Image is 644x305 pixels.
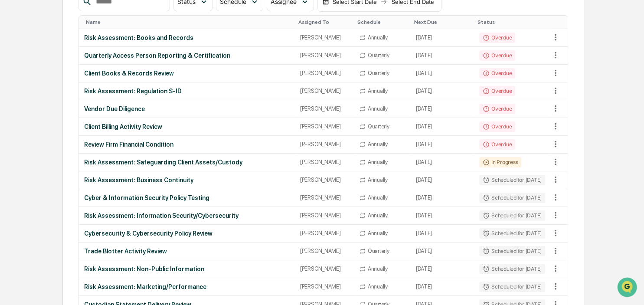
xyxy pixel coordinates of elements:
div: Client Billing Activity Review [84,123,289,130]
div: Scheduled for [DATE] [479,264,545,274]
div: Overdue [479,86,515,96]
div: Risk Assessment: Information Security/Cybersecurity [84,212,289,219]
div: Quarterly Access Person Reporting & Certification [84,52,289,59]
div: We're available if you need us! [29,75,110,82]
div: Start new chat [29,66,142,75]
td: [DATE] [411,278,474,296]
div: Toggle SortBy [86,19,291,25]
iframe: Open customer support [616,276,640,300]
div: [PERSON_NAME] [300,283,349,290]
div: Risk Assessment: Safeguarding Client Assets/Custody [84,159,289,166]
td: [DATE] [411,136,474,154]
div: Scheduled for [DATE] [479,210,545,221]
div: Overdue [479,33,515,43]
a: Powered byPylon [61,147,105,154]
div: [PERSON_NAME] [300,230,349,236]
p: How can we help? [9,18,158,32]
span: Data Lookup [17,126,55,134]
div: Quarterly [368,123,389,130]
div: [PERSON_NAME] [300,266,349,272]
button: Start new chat [147,69,158,79]
div: [PERSON_NAME] [300,159,349,165]
div: Scheduled for [DATE] [479,228,545,239]
div: Cybersecurity & Cybersecurity Policy Review [84,230,289,237]
div: Annually [368,266,388,272]
div: Annually [368,283,388,290]
div: Annually [368,105,388,112]
div: Risk Assessment: Regulation S-ID [84,88,289,95]
td: [DATE] [411,243,474,260]
div: Toggle SortBy [414,19,471,25]
div: Overdue [479,68,515,79]
td: [DATE] [411,29,474,47]
a: 🔎Data Lookup [5,122,58,138]
div: 🔎 [9,127,16,134]
div: [PERSON_NAME] [300,34,349,41]
div: Annually [368,230,388,236]
div: [PERSON_NAME] [300,105,349,112]
div: Toggle SortBy [477,19,547,25]
td: [DATE] [411,260,474,278]
div: Overdue [479,139,515,150]
div: Overdue [479,104,515,114]
td: [DATE] [411,47,474,65]
div: Scheduled for [DATE] [479,246,545,256]
div: Annually [368,212,388,219]
div: 🗄️ [63,110,70,117]
span: Preclearance [17,109,56,118]
td: [DATE] [411,225,474,243]
div: [PERSON_NAME] [300,52,349,59]
div: Annually [368,177,388,183]
div: [PERSON_NAME] [300,177,349,183]
div: Annually [368,34,388,41]
div: Toggle SortBy [357,19,407,25]
div: Quarterly [368,70,389,76]
div: Scheduled for [DATE] [479,175,545,185]
div: Cyber & Information Security Policy Testing [84,194,289,201]
div: [PERSON_NAME] [300,88,349,94]
div: [PERSON_NAME] [300,248,349,254]
div: Risk Assessment: Books and Records [84,34,289,41]
div: Risk Assessment: Business Continuity [84,177,289,184]
div: Annually [368,159,388,165]
div: Quarterly [368,248,389,254]
div: Annually [368,194,388,201]
img: 1746055101610-c473b297-6a78-478c-a979-82029cc54cd1 [9,66,24,82]
div: [PERSON_NAME] [300,70,349,76]
span: Pylon [86,147,105,154]
div: [PERSON_NAME] [300,194,349,201]
td: [DATE] [411,189,474,207]
span: Attestations [72,109,108,118]
div: Quarterly [368,52,389,59]
div: Overdue [479,121,515,132]
div: Vendor Due Diligence [84,105,289,112]
div: In Progress [479,157,521,167]
div: Overdue [479,50,515,61]
div: 🖐️ [9,110,16,117]
div: Toggle SortBy [298,19,350,25]
div: Risk Assessment: Marketing/Performance [84,283,289,290]
div: Scheduled for [DATE] [479,193,545,203]
td: [DATE] [411,65,474,82]
td: [DATE] [411,100,474,118]
div: [PERSON_NAME] [300,123,349,130]
a: 🖐️Preclearance [5,106,59,121]
div: Annually [368,88,388,94]
div: Scheduled for [DATE] [479,282,545,292]
td: [DATE] [411,207,474,225]
td: [DATE] [411,82,474,100]
td: [DATE] [411,171,474,189]
div: Review Firm Financial Condition [84,141,289,148]
td: [DATE] [411,154,474,171]
a: 🗄️Attestations [59,106,111,121]
div: Toggle SortBy [550,19,568,25]
div: Trade Blotter Activity Review [84,248,289,255]
div: [PERSON_NAME] [300,141,349,148]
td: [DATE] [411,118,474,136]
div: [PERSON_NAME] [300,212,349,219]
div: Client Books & Records Review [84,70,289,77]
div: Annually [368,141,388,148]
div: Risk Assessment: Non-Public Information [84,266,289,272]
